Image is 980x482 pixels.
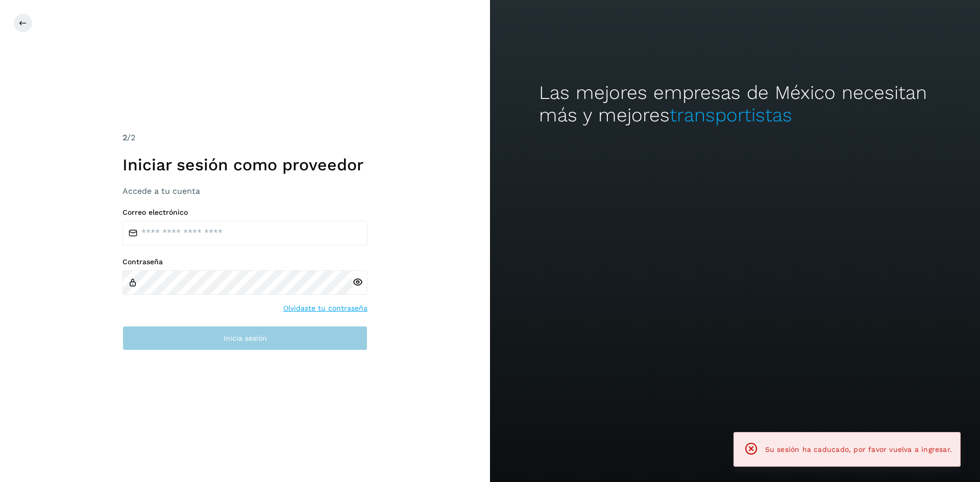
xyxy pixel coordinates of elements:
label: Correo electrónico [122,208,367,217]
h3: Accede a tu cuenta [122,186,367,196]
div: /2 [122,132,367,144]
span: Inicia sesión [224,335,267,342]
label: Contraseña [122,258,367,266]
a: Olvidaste tu contraseña [283,303,367,314]
span: transportistas [670,104,792,126]
h1: Iniciar sesión como proveedor [122,155,367,174]
h2: Las mejores empresas de México necesitan más y mejores [539,82,931,127]
span: Su sesión ha caducado, por favor vuelva a ingresar. [765,445,952,453]
span: 2 [122,133,127,142]
button: Inicia sesión [122,326,367,350]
